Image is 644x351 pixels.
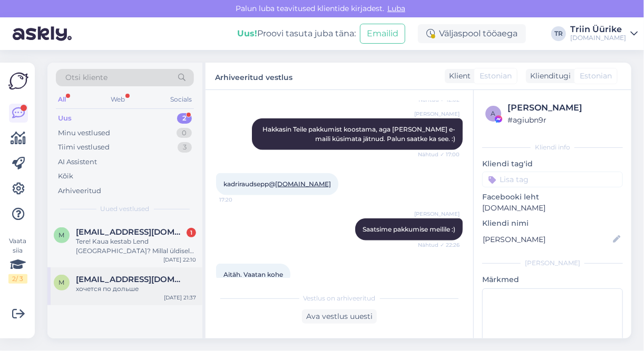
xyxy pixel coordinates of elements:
div: 0 [177,128,192,138]
span: Vestlus on arhiveeritud [304,294,376,303]
span: Hakkasin Teile pakkumist koostama, aga [PERSON_NAME] e-maili küsimata jätnud. Palun saatke ka see... [262,125,455,143]
img: Askly Logo [8,71,28,91]
div: Web [109,93,128,106]
div: [PERSON_NAME] [508,102,620,114]
span: M [59,231,65,239]
div: 1 [187,228,196,237]
span: a [491,109,496,117]
span: Nähtud ✓ 17:00 [418,151,460,158]
div: 2 / 3 [8,274,27,284]
input: Lisa tag [482,172,623,187]
span: Aitäh. Vaatan kohe [223,270,283,278]
div: [DATE] 21:37 [164,294,196,302]
div: Kliendi info [482,143,623,152]
div: Proovi tasuta juba täna: [237,27,356,40]
span: 17:20 [219,196,259,204]
button: Emailid [360,24,405,44]
p: Märkmed [482,274,623,285]
div: Arhiveeritud [58,186,101,196]
b: Uus! [237,28,257,38]
div: [DOMAIN_NAME] [570,34,626,42]
input: Lisa nimi [483,234,611,245]
span: Otsi kliente [65,72,108,83]
div: Kõik [58,171,73,182]
div: Klient [445,71,471,82]
span: Estonian [480,71,512,82]
span: Luba [384,4,408,13]
div: Socials [168,93,194,106]
div: Tiimi vestlused [58,142,110,153]
span: Estonian [580,71,612,82]
p: Kliendi nimi [482,218,623,229]
span: [PERSON_NAME] [414,110,460,118]
div: 2 [177,113,192,124]
div: Uus [58,113,72,124]
span: [PERSON_NAME] [414,210,460,218]
div: Minu vestlused [58,128,110,138]
div: Tere! Kaua kestab Lend [GEOGRAPHIC_DATA]? Millal üldiselt saabutakse sihtkohta? Reisi teisel päev... [76,237,196,256]
p: Facebooki leht [482,192,623,203]
div: # agiubn9r [508,114,620,126]
div: Triin Üürike [570,25,626,34]
a: [DOMAIN_NAME] [275,180,331,188]
span: Saatsime pakkumise meilile :) [363,225,455,233]
label: Arhiveeritud vestlus [215,69,292,83]
span: Markerikeik@gmail.com [76,227,186,237]
div: Ava vestlus uuesti [302,309,377,324]
div: 3 [178,142,192,153]
div: Väljaspool tööaega [418,24,526,43]
div: TR [551,26,566,41]
p: Kliendi tag'id [482,158,623,169]
span: m [59,278,65,286]
p: [DOMAIN_NAME] [482,203,623,214]
span: kadriraudsepp@ [223,180,331,188]
div: хочется по дольше [76,284,196,294]
div: Klienditugi [526,71,571,82]
div: AI Assistent [58,157,97,167]
a: Triin Üürike[DOMAIN_NAME] [570,25,638,42]
span: Uued vestlused [101,204,150,214]
div: Vaata siia [8,236,27,284]
div: All [56,93,68,106]
div: [PERSON_NAME] [482,258,623,268]
span: markkron00@list.ru [76,275,186,284]
div: [DATE] 22:10 [163,256,196,264]
span: Nähtud ✓ 22:26 [418,241,460,249]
